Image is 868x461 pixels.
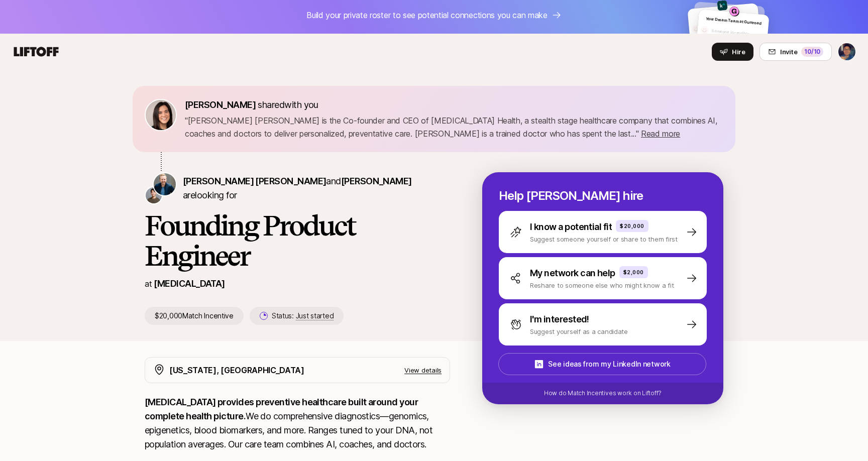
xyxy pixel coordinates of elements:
[732,47,745,57] span: Hire
[306,9,548,22] p: Build your private roster to see potential connections you can make
[692,24,701,33] img: default-avatar.svg
[146,187,162,203] img: David Deng
[296,311,334,320] span: Just started
[145,397,419,421] strong: [MEDICAL_DATA] provides preventive healthcare built around your complete health picture.
[544,389,662,398] p: How do Match Incentives work on Liftoff?
[838,43,856,61] button: Nathan Chan
[272,310,334,322] p: Status:
[498,353,706,375] button: See ideas from my LinkedIn network
[838,43,855,60] img: Nathan Chan
[700,26,709,35] img: default-avatar.svg
[530,234,678,244] p: Suggest someone yourself or share to them first
[499,189,707,203] p: Help [PERSON_NAME] hire
[623,268,644,276] p: $2,000
[183,174,450,202] p: are looking for
[530,266,615,280] p: My network can help
[530,280,674,290] p: Reshare to someone else who might know a fit
[801,47,823,57] div: 10 /10
[341,176,412,186] span: [PERSON_NAME]
[185,99,256,110] span: [PERSON_NAME]
[146,100,176,130] img: 71d7b91d_d7cb_43b4_a7ea_a9b2f2cc6e03.jpg
[530,326,628,336] p: Suggest yourself as a candidate
[404,365,442,375] p: View details
[169,364,304,377] p: [US_STATE], [GEOGRAPHIC_DATA]
[620,222,644,230] p: $20,000
[530,312,589,326] p: I'm interested!
[548,358,670,370] p: See ideas from my LinkedIn network
[145,307,244,325] p: $20,000 Match Incentive
[759,43,832,61] button: Invite10/10
[145,210,450,271] h1: Founding Product Engineer
[185,114,723,140] p: " [PERSON_NAME] [PERSON_NAME] is the Co-founder and CEO of [MEDICAL_DATA] Health, a stealth stage...
[530,220,612,234] p: I know a potential fit
[780,47,797,57] span: Invite
[145,395,450,451] p: We do comprehensive diagnostics—genomics, epigenetics, blood biomarkers, and more. Ranges tuned t...
[326,176,411,186] span: and
[641,129,680,139] span: Read more
[183,176,326,186] span: [PERSON_NAME] [PERSON_NAME]
[154,277,225,291] p: [MEDICAL_DATA]
[154,173,176,195] img: Sagan Schultz
[185,98,322,112] p: shared
[729,6,739,17] img: 04037601_eb4c_43ff_9c36_10d517238f65.jpg
[284,99,318,110] span: with you
[712,43,753,61] button: Hire
[705,16,762,26] span: Your Dream Team at Gumroad
[711,28,765,39] p: Someone incredible
[145,277,152,290] p: at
